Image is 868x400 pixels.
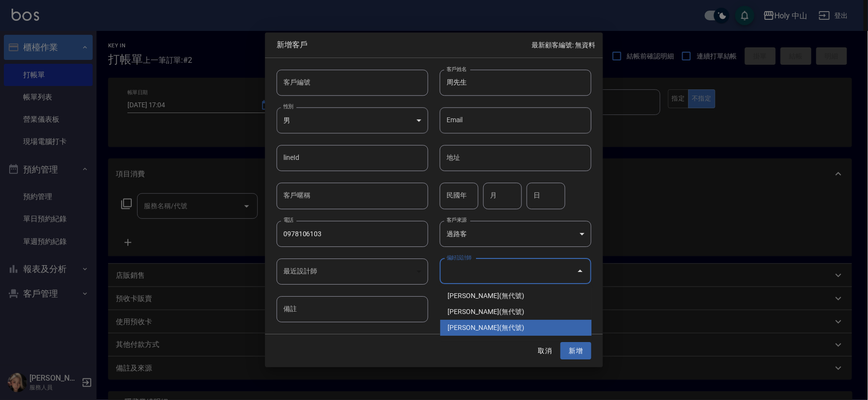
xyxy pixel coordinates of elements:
label: 偏好設計師 [447,254,472,261]
p: 最新顧客編號: 無資料 [532,40,595,50]
label: 客戶來源 [447,216,467,224]
label: 電話 [283,216,294,224]
button: 取消 [530,342,560,360]
div: 過路客 [440,221,591,247]
li: [PERSON_NAME](無代號) [440,320,592,336]
button: Close [573,264,588,279]
button: 新增 [560,342,591,360]
li: [PERSON_NAME](無代號) [440,288,592,304]
label: 客戶姓名 [447,65,467,72]
label: 性別 [283,103,294,110]
li: [PERSON_NAME](無代號) [440,304,592,320]
span: 新增客戶 [277,40,532,50]
div: 男 [277,107,428,133]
